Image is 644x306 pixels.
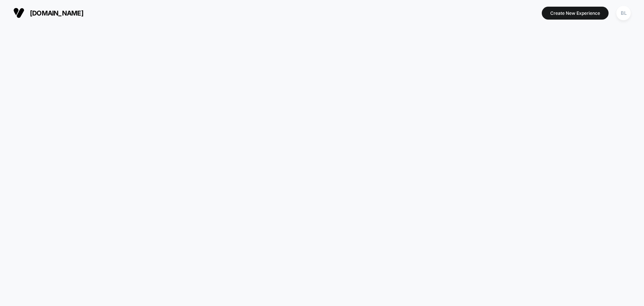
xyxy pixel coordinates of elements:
button: Create New Experience [542,7,609,20]
button: [DOMAIN_NAME] [11,7,86,19]
div: BL [616,6,631,20]
img: Visually logo [13,7,24,18]
button: BL [614,6,633,21]
span: [DOMAIN_NAME] [30,9,83,17]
